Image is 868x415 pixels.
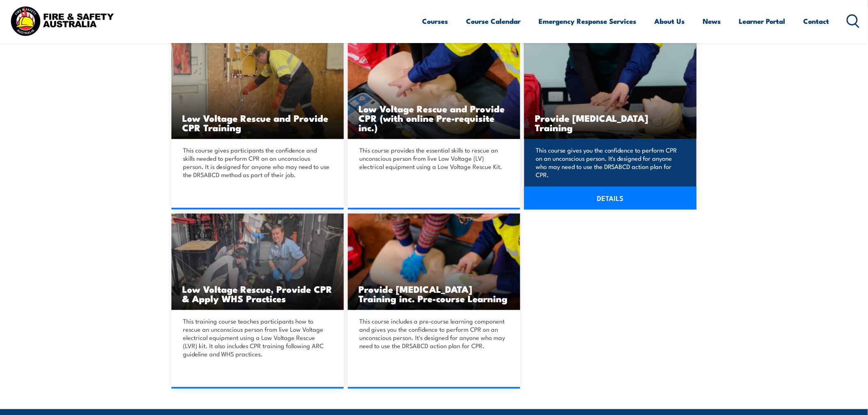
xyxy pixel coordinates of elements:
[524,43,697,139] a: Provide [MEDICAL_DATA] Training
[359,284,509,303] h3: Provide [MEDICAL_DATA] Training inc. Pre-course Learning
[171,214,344,310] a: Low Voltage Rescue, Provide CPR & Apply WHS Practices
[182,113,333,132] h3: Low Voltage Rescue and Provide CPR Training
[703,10,721,32] a: News
[171,43,344,139] a: Low Voltage Rescue and Provide CPR Training
[171,43,344,139] img: Low Voltage Rescue and Provide CPR
[536,146,683,179] p: This course gives you the confidence to perform CPR on an unconscious person. It's designed for a...
[359,104,509,132] h3: Low Voltage Rescue and Provide CPR (with online Pre-requisite inc.)
[535,113,686,132] h3: Provide [MEDICAL_DATA] Training
[423,10,448,32] a: Courses
[348,214,520,310] a: Provide [MEDICAL_DATA] Training inc. Pre-course Learning
[171,214,344,310] img: Low Voltage Rescue, Provide CPR & Apply WHS Practices TRAINING
[348,43,520,139] img: Low Voltage Rescue and Provide CPR (with online Pre-requisite inc.)
[655,10,685,32] a: About Us
[359,146,506,171] p: This course provides the essential skills to rescue an unconscious person from live Low Voltage (...
[524,187,697,210] a: DETAILS
[348,214,520,310] img: Low Voltage Rescue and Provide CPR
[804,10,829,32] a: Contact
[183,146,330,179] p: This course gives participants the confidence and skills needed to perform CPR on an unconscious ...
[182,284,333,303] h3: Low Voltage Rescue, Provide CPR & Apply WHS Practices
[359,317,506,350] p: This course includes a pre-course learning component and gives you the confidence to perform CPR ...
[183,317,330,358] p: This training course teaches participants how to rescue an unconscious person from live Low Volta...
[524,43,697,139] img: Provide Cardiopulmonary Resuscitation Training
[739,10,786,32] a: Learner Portal
[466,10,521,32] a: Course Calendar
[539,10,637,32] a: Emergency Response Services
